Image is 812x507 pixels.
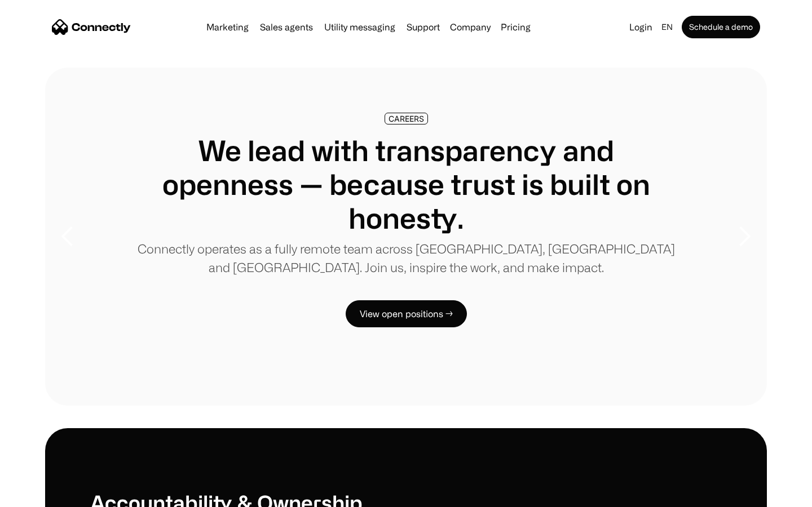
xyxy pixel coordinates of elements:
div: Company [450,19,491,35]
a: Marketing [202,23,253,32]
p: Connectly operates as a fully remote team across [GEOGRAPHIC_DATA], [GEOGRAPHIC_DATA] and [GEOGRA... [135,239,677,277]
a: Pricing [496,23,535,32]
aside: Language selected: English [11,486,68,503]
a: Sales agents [255,23,317,32]
div: CAREERS [389,114,424,123]
a: Login [625,19,657,35]
div: en [661,19,673,35]
a: Schedule a demo [682,16,760,38]
a: Utility messaging [320,23,400,32]
a: View open positions → [346,300,467,327]
h1: We lead with transparency and openness — because trust is built on honesty. [135,134,677,235]
ul: Language list [23,487,68,503]
a: Support [402,23,444,32]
